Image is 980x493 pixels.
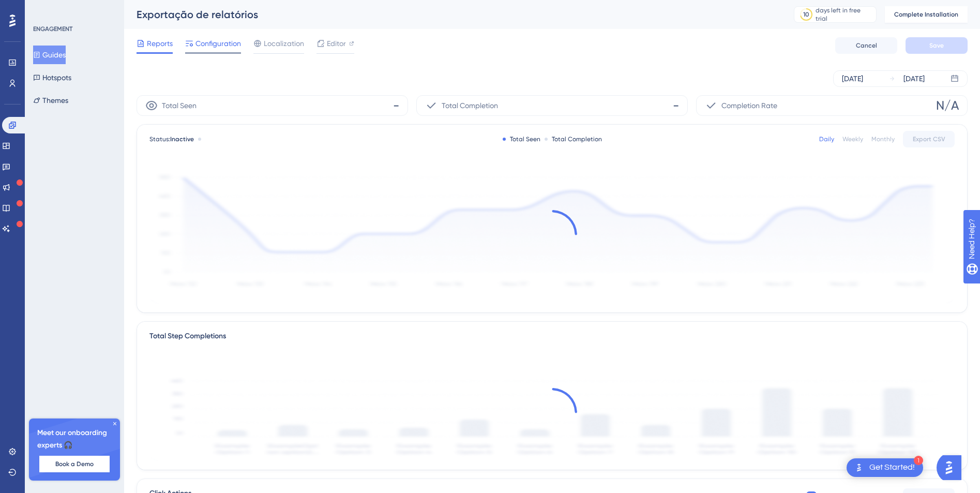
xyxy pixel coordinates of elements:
span: Meet our onboarding experts 🎧 [37,427,112,452]
img: launcher-image-alternative-text [853,461,865,474]
span: Localization [264,37,304,50]
div: days left in free trial [816,6,873,23]
button: Save [906,37,968,54]
span: Total Completion [442,99,498,112]
span: Reports [147,37,173,50]
span: Cancel [856,41,877,50]
span: Complete Installation [894,10,958,19]
div: 10 [803,10,809,19]
button: Themes [33,91,68,110]
div: Get Started! [869,462,915,473]
button: Hotspots [33,68,71,87]
span: Need Help? [24,3,65,15]
span: Export CSV [913,135,945,143]
button: Complete Installation [885,6,968,23]
span: Completion Rate [721,99,777,112]
div: ENGAGEMENT [33,25,72,33]
span: Status: [149,135,194,143]
span: - [393,97,399,114]
div: Total Seen [503,135,540,143]
span: Total Seen [162,99,197,112]
span: Editor [327,37,346,50]
div: Weekly [842,135,863,143]
span: - [673,97,679,114]
iframe: UserGuiding AI Assistant Launcher [937,452,968,483]
button: Cancel [835,37,897,54]
div: 1 [914,456,923,465]
div: [DATE] [842,72,863,85]
div: Total Step Completions [149,330,226,342]
div: Total Completion [545,135,602,143]
span: Book a Demo [55,460,94,468]
button: Export CSV [903,131,955,147]
div: Monthly [871,135,895,143]
span: Inactive [170,136,194,143]
div: Open Get Started! checklist, remaining modules: 1 [847,458,923,477]
button: Guides [33,46,66,64]
div: [DATE] [903,72,925,85]
div: Exportação de relatórios [137,7,768,22]
button: Book a Demo [39,456,110,472]
span: N/A [936,97,959,114]
div: Daily [819,135,834,143]
span: Configuration [195,37,241,50]
span: Save [929,41,944,50]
